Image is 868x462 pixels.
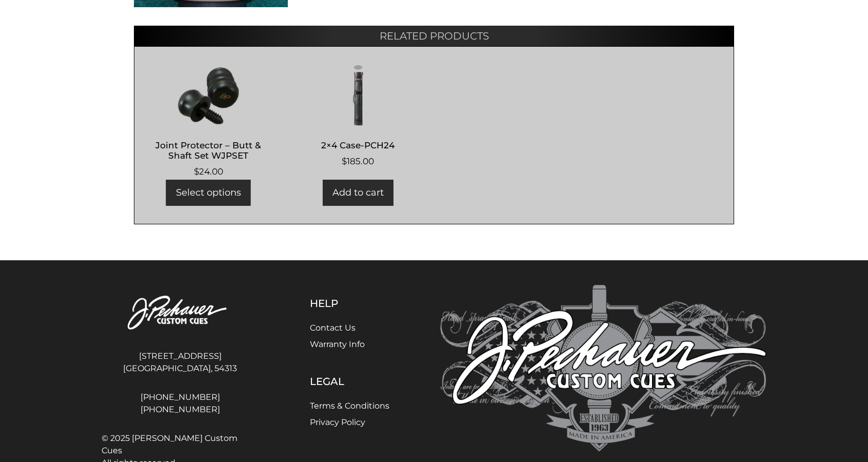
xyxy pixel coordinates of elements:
h2: 2×4 Case-PCH24 [294,136,422,155]
a: [PHONE_NUMBER] [102,391,259,403]
a: Add to cart: “2x4 Case-PCH24” [323,180,393,206]
a: Terms & Conditions [310,401,389,411]
bdi: 24.00 [194,166,223,177]
span: $ [194,166,199,177]
a: Warranty Info [310,339,365,349]
address: [STREET_ADDRESS] [GEOGRAPHIC_DATA], 54313 [102,346,259,379]
img: Pechauer Custom Cues [440,285,766,452]
h5: Legal [310,375,389,388]
img: Joint Protector - Butt & Shaft Set WJPSET [145,65,272,126]
a: Select options for “Joint Protector - Butt & Shaft Set WJPSET” [166,180,251,206]
a: [PHONE_NUMBER] [102,403,259,416]
a: Contact Us [310,323,356,333]
a: Privacy Policy [310,417,365,427]
h2: Joint Protector – Butt & Shaft Set WJPSET [145,136,272,165]
img: 2x4 Case-PCH24 [294,65,422,126]
a: Joint Protector – Butt & Shaft Set WJPSET $24.00 [145,65,272,178]
a: 2×4 Case-PCH24 $185.00 [294,65,422,168]
h5: Help [310,297,389,310]
span: $ [342,156,347,166]
bdi: 185.00 [342,156,374,166]
h2: Related products [134,26,734,46]
img: Pechauer Custom Cues [102,285,259,342]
